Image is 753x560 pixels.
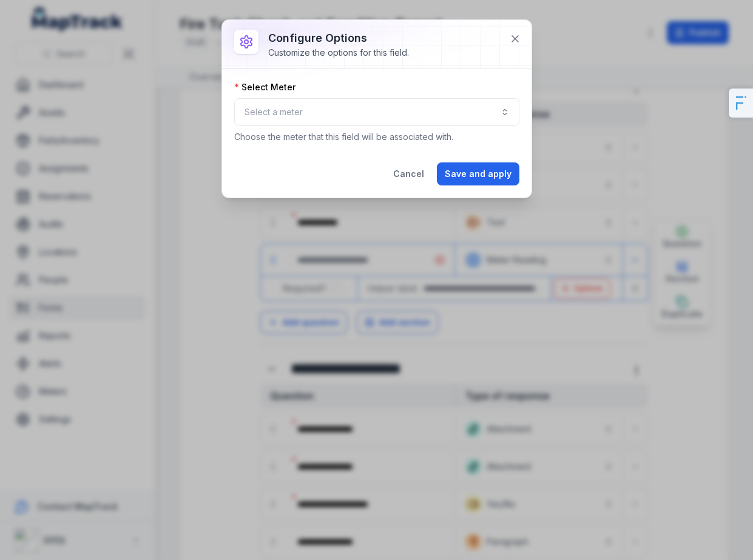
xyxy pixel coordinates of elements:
[385,162,432,185] button: Cancel
[268,47,409,59] div: Customize the options for this field.
[234,81,295,93] label: Select Meter
[234,98,519,126] button: Select a meter
[268,30,409,47] h3: Configure options
[437,162,519,185] button: Save and apply
[234,131,519,143] p: Choose the meter that this field will be associated with.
